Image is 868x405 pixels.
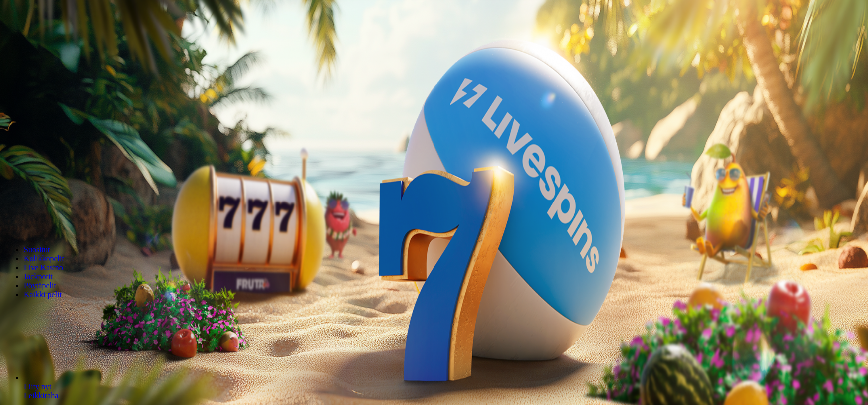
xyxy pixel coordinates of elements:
[24,272,53,281] a: Jackpotit
[24,382,52,391] a: Gates of Olympus Super Scatter
[24,382,52,391] span: Liity nyt
[24,263,63,272] a: Live Kasino
[24,290,62,299] a: Kaikki pelit
[24,245,50,254] a: Suositut
[24,281,56,290] a: Pöytäpelit
[24,391,58,400] a: Gates of Olympus Super Scatter
[24,254,64,263] a: Kolikkopelit
[4,228,864,318] header: Lobby
[4,228,864,299] nav: Lobby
